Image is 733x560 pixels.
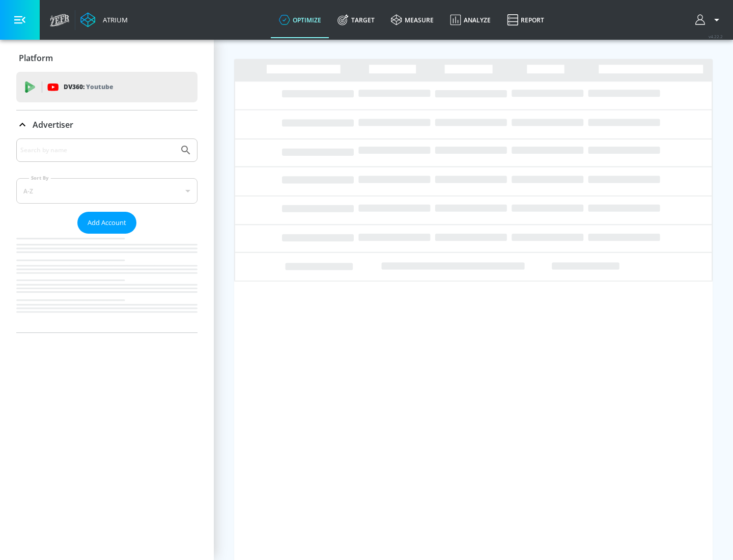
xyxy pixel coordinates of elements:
label: Sort By [29,175,51,181]
p: Advertiser [33,119,73,130]
span: v 4.22.2 [709,34,723,39]
a: Target [329,2,383,38]
div: DV360: Youtube [16,72,198,102]
p: Platform [19,52,53,64]
a: optimize [271,2,329,38]
p: Youtube [86,81,113,92]
input: Search by name [20,144,175,157]
button: Add Account [77,212,136,234]
nav: list of Advertiser [16,234,198,332]
div: Platform [16,44,198,72]
span: Add Account [88,217,126,229]
div: Advertiser [16,138,198,332]
div: Atrium [99,15,128,24]
div: A-Z [16,178,198,204]
a: Analyze [442,2,499,38]
a: Report [499,2,552,38]
p: DV360: [64,81,113,93]
a: Atrium [80,12,128,27]
div: Advertiser [16,110,198,139]
a: measure [383,2,442,38]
